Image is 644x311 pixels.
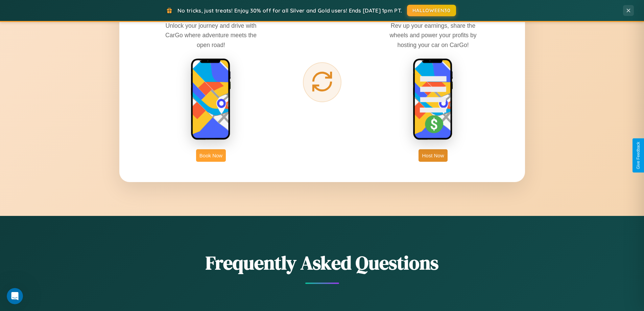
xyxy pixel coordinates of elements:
span: No tricks, just treats! Enjoy 30% off for all Silver and Gold users! Ends [DATE] 1pm PT. [177,7,402,14]
img: host phone [413,58,453,141]
button: Book Now [196,149,226,162]
p: Rev up your earnings, share the wheels and power your profits by hosting your car on CarGo! [382,21,484,49]
button: Host Now [419,149,447,162]
div: Give Feedback [636,142,641,169]
button: HALLOWEEN30 [407,5,456,16]
iframe: Intercom live chat [7,288,23,304]
p: Unlock your journey and drive with CarGo where adventure meets the open road! [160,21,262,49]
img: rent phone [191,58,231,141]
h2: Frequently Asked Questions [119,250,525,276]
